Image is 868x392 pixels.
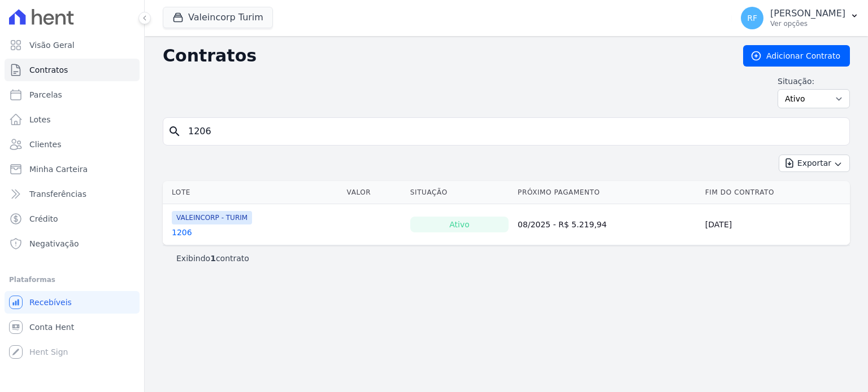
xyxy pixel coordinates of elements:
td: [DATE] [701,204,850,245]
a: Adicionar Contrato [743,45,850,67]
a: 1206 [172,227,192,238]
span: Conta Hent [29,321,74,333]
span: Recebíveis [29,297,72,308]
a: Visão Geral [5,34,140,56]
a: Crédito [5,208,140,230]
i: search [168,125,181,138]
span: RF [747,14,757,22]
span: Negativação [29,238,79,249]
button: Exportar [779,155,850,172]
p: Exibindo contrato [176,253,249,264]
th: Lote [163,181,342,204]
div: Ativo [410,217,509,232]
span: Transferências [29,188,86,200]
span: VALEINCORP - TURIM [172,211,252,224]
span: Crédito [29,213,58,224]
a: Parcelas [5,83,140,106]
a: Recebíveis [5,291,140,314]
a: Negativação [5,232,140,255]
a: Transferências [5,183,140,205]
th: Situação [406,181,513,204]
th: Próximo Pagamento [513,181,701,204]
th: Fim do Contrato [701,181,850,204]
span: Contratos [29,64,68,76]
th: Valor [342,181,406,204]
b: 1 [210,254,216,263]
span: Minha Carteira [29,164,88,175]
a: Minha Carteira [5,158,140,180]
span: Lotes [29,114,51,125]
input: Buscar por nome do lote [181,120,845,143]
a: Clientes [5,133,140,156]
a: 08/2025 - R$ 5.219,94 [518,220,607,229]
span: Clientes [29,139,61,150]
h2: Contratos [163,46,725,66]
a: Conta Hent [5,316,140,338]
p: Ver opções [770,19,845,28]
div: Plataformas [9,273,135,287]
span: Parcelas [29,89,62,100]
label: Situação: [778,76,850,87]
span: Visão Geral [29,39,75,51]
button: Valeincorp Turim [163,7,273,28]
a: Contratos [5,59,140,81]
a: Lotes [5,108,140,131]
button: RF [PERSON_NAME] Ver opções [732,2,868,34]
p: [PERSON_NAME] [770,8,845,19]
